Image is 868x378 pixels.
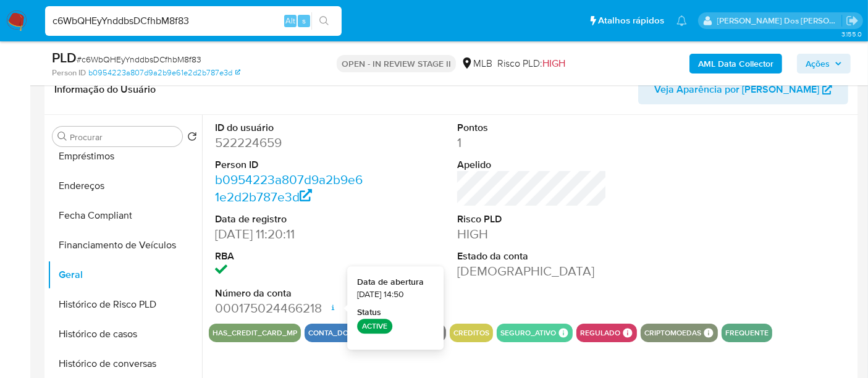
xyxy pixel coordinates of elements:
[457,225,607,243] dd: HIGH
[88,67,240,78] a: b0954223a807d9a2b9e61e2d2b787e3d
[337,55,456,72] p: OPEN - IN REVIEW STAGE II
[542,56,565,70] span: HIGH
[797,54,851,73] button: Ações
[215,170,363,206] a: b0954223a807d9a2b9e61e2d2b787e3d
[308,330,387,335] button: conta_documental
[48,319,202,349] button: Histórico de casos
[457,212,607,226] dt: Risco PLD
[48,141,202,171] button: Empréstimos
[215,212,364,226] dt: Data de registro
[48,201,202,230] button: Fecha Compliant
[461,57,492,70] div: MLB
[846,14,859,27] a: Sair
[806,54,830,73] span: Ações
[45,13,342,29] input: Pesquise usuários ou casos...
[698,54,773,73] b: AML Data Collector
[215,250,364,263] dt: RBA
[48,171,202,201] button: Endereços
[654,75,819,104] span: Veja Aparência por [PERSON_NAME]
[215,134,364,151] dd: 522224659
[52,67,86,78] b: Person ID
[676,15,687,26] a: Notificações
[357,276,424,288] strong: Data de abertura
[215,300,364,317] dd: 000175024466218
[638,75,848,104] button: Veja Aparência por [PERSON_NAME]
[453,330,489,335] button: creditos
[57,132,67,141] button: Procurar
[717,15,842,27] p: renato.lopes@mercadopago.com.br
[457,250,607,263] dt: Estado da conta
[52,48,77,67] b: PLD
[580,330,620,335] button: regulado
[285,15,295,27] span: Alt
[48,230,202,260] button: Financiamento de Veículos
[357,288,404,301] span: [DATE] 14:50
[215,287,364,300] dt: Número da conta
[357,319,392,334] p: ACTIVE
[77,53,201,65] span: # c6WbQHEyYnddbsDCfhbM8f83
[841,29,862,39] span: 3.155.0
[70,132,177,143] input: Procurar
[54,83,156,96] h1: Informação do Usuário
[48,290,202,319] button: Histórico de Risco PLD
[689,54,782,73] button: AML Data Collector
[215,158,364,172] dt: Person ID
[215,225,364,243] dd: [DATE] 11:20:11
[644,330,701,335] button: criptomoedas
[48,260,202,290] button: Geral
[598,14,664,27] span: Atalhos rápidos
[457,262,607,280] dd: [DEMOGRAPHIC_DATA]
[457,134,607,151] dd: 1
[213,330,297,335] button: has_credit_card_mp
[725,330,769,335] button: frequente
[457,121,607,135] dt: Pontos
[187,132,197,145] button: Retornar ao pedido padrão
[497,57,565,70] span: Risco PLD:
[311,12,337,30] button: search-icon
[302,15,306,27] span: s
[500,330,556,335] button: seguro_ativo
[357,307,381,319] strong: Status
[457,158,607,172] dt: Apelido
[215,121,364,135] dt: ID do usuário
